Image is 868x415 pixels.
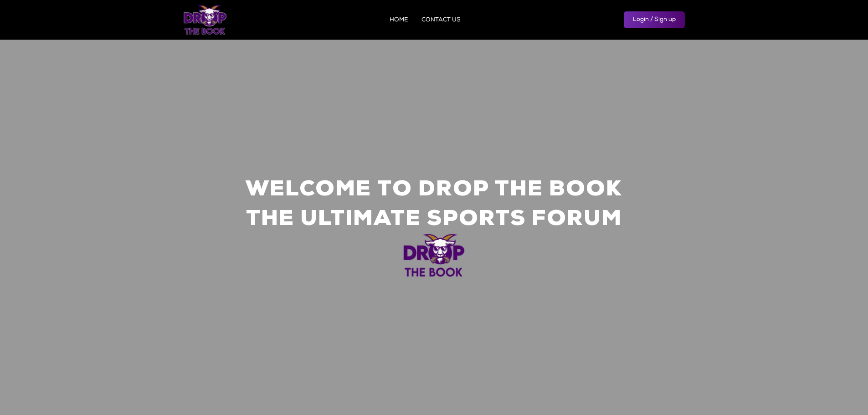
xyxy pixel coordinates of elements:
h1: The Ultimate Sports Forum [246,207,622,233]
img: logo.png [184,5,227,35]
img: logo.png [403,233,466,278]
h1: Welcome to Drop the Book [246,177,622,204]
a: CONTACT US [421,17,461,23]
a: HOME [390,17,408,23]
a: Login / Sign up [624,11,685,28]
